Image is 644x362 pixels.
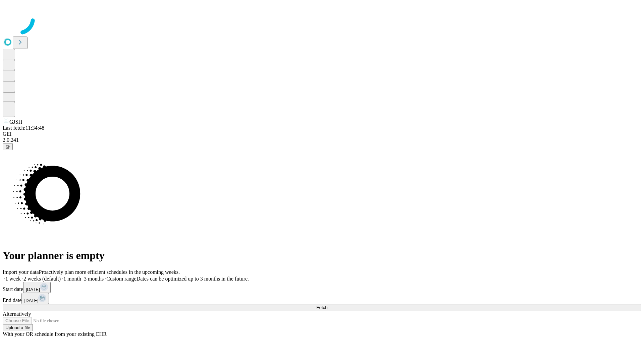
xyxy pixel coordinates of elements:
[3,282,641,293] div: Start date
[5,144,10,149] span: @
[63,276,81,282] span: 1 month
[3,331,107,337] span: With your OR schedule from your existing EHR
[3,269,39,275] span: Import your data
[5,276,21,282] span: 1 week
[9,119,22,125] span: GJSH
[3,249,641,262] h1: Your planner is empty
[3,311,31,317] span: Alternatively
[26,287,40,292] span: [DATE]
[3,143,13,150] button: @
[106,276,136,282] span: Custom range
[3,293,641,304] div: End date
[3,125,44,131] span: Last fetch: 11:34:48
[3,324,33,331] button: Upload a file
[21,293,49,304] button: [DATE]
[3,137,641,143] div: 2.0.241
[3,131,641,137] div: GEI
[84,276,104,282] span: 3 months
[316,305,327,310] span: Fetch
[137,276,249,282] span: Dates can be optimized up to 3 months in the future.
[23,276,61,282] span: 2 weeks (default)
[39,269,180,275] span: Proactively plan more efficient schedules in the upcoming weeks.
[3,304,641,311] button: Fetch
[24,298,38,303] span: [DATE]
[23,282,51,293] button: [DATE]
